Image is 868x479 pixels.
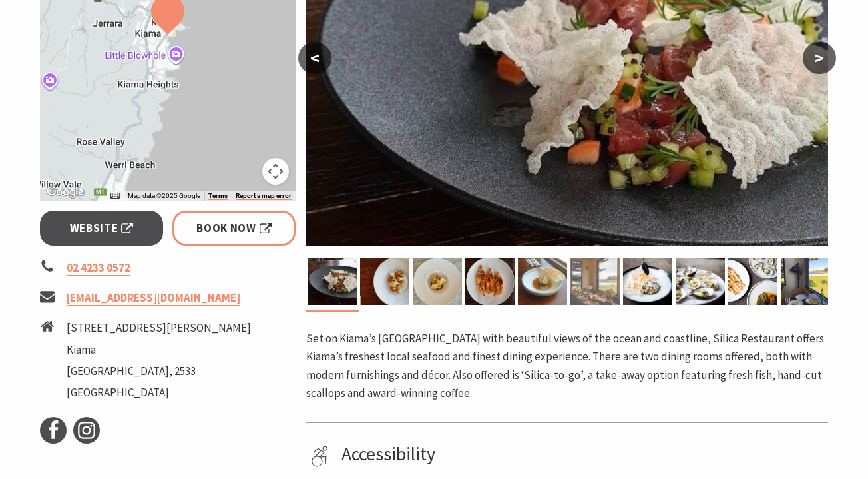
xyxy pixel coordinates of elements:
h4: Accessibility [341,443,823,466]
span: Map data ©2025 Google [128,192,200,199]
img: prawns [465,258,515,305]
li: [STREET_ADDRESS][PERSON_NAME] [67,319,251,337]
img: Scallop [518,258,567,305]
a: Website [40,211,163,246]
img: dessert [413,258,462,305]
li: [GEOGRAPHIC_DATA], 2533 [67,362,251,380]
img: Oysters [676,258,725,305]
img: Surf Beach [781,258,830,305]
button: < [298,42,331,74]
p: Set on Kiama’s [GEOGRAPHIC_DATA] with beautiful views of the ocean and coastline, Silica Restaura... [306,330,828,402]
a: Report a map error [236,192,292,200]
img: kangaroo [308,258,357,305]
a: Click to see this area on Google Maps [43,183,87,201]
a: 02 4233 0572 [67,260,130,276]
img: a la carte [728,258,777,305]
img: Scallops 2 [360,258,409,305]
li: Kiama [67,341,251,359]
button: > [803,42,836,74]
img: Events at Silica Restaurant [570,258,620,305]
a: Book Now [172,211,296,246]
img: a la carte [623,258,672,305]
img: Google [43,183,87,201]
button: Map camera controls [262,158,289,185]
a: Terms (opens in new tab) [208,192,228,200]
span: Website [70,219,134,237]
li: [GEOGRAPHIC_DATA] [67,384,251,402]
span: Book Now [196,219,272,237]
button: Keyboard shortcuts [110,191,120,201]
a: [EMAIL_ADDRESS][DOMAIN_NAME] [67,290,240,306]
